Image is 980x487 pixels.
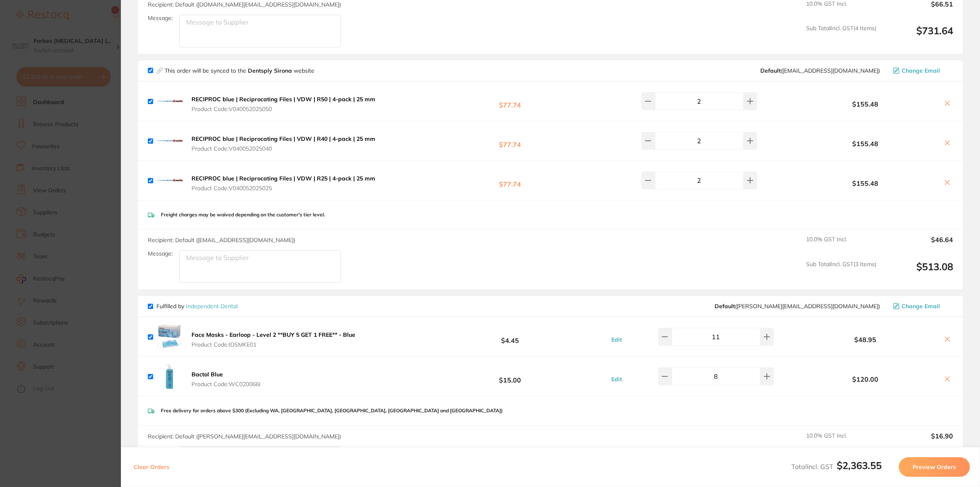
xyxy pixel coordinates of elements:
[192,341,355,348] span: Product Code: IDSMKE01
[883,0,953,18] output: $66.51
[792,100,938,108] b: $155.48
[806,261,876,283] span: Sub Total Incl. GST ( 3 Items)
[609,376,624,383] button: Edit
[189,331,358,348] button: Face Masks - Earloop - Level 2 **BUY 5 GET 1 FREE** - Blue Product Code:IDSMKE01
[192,185,375,191] span: Product Code: V040052025025
[248,67,294,74] strong: Dentsply Sirona
[148,433,341,440] span: Recipient: Default ( [PERSON_NAME][EMAIL_ADDRESS][DOMAIN_NAME] )
[430,94,590,109] b: $77.74
[430,369,590,384] b: $15.00
[156,363,183,389] img: ZWJscXR2eA
[192,145,375,152] span: Product Code: V040052025040
[156,128,183,154] img: cHZwMmNjaA
[148,15,173,22] label: Message:
[148,236,295,244] span: Recipient: Default ( [EMAIL_ADDRESS][DOMAIN_NAME] )
[161,408,503,414] p: Free delivery for orders above $300 (Excluding WA, [GEOGRAPHIC_DATA], [GEOGRAPHIC_DATA], [GEOGRAP...
[760,67,880,74] span: clientservices@dentsplysirona.com
[792,376,938,383] b: $120.00
[899,457,970,477] button: Preview Orders
[883,432,953,450] output: $16.90
[715,303,880,309] span: lisa@independentdental.com.au
[883,261,953,283] output: $513.08
[430,329,590,345] b: $4.45
[192,135,375,142] b: RECIPROC blue | Reciprocating Files | VDW | R40 | 4-pack | 25 mm
[192,381,261,387] span: Product Code: WC020066I
[186,302,238,310] a: Independent Dental
[792,336,938,343] b: $48.95
[715,302,735,310] b: Default
[891,302,953,310] button: Change Email
[189,135,378,152] button: RECIPROC blue | Reciprocating Files | VDW | R40 | 4-pack | 25 mm Product Code:V040052025040
[148,447,173,454] label: Message:
[192,96,375,103] b: RECIPROC blue | Reciprocating Files | VDW | R50 | 4-pack | 25 mm
[161,212,325,218] p: Freight charges may be waived depending on the customer's tier level.
[430,133,590,149] b: $77.74
[192,106,375,112] span: Product Code: V040052025050
[883,25,953,47] output: $731.64
[189,371,263,388] button: Bactol Blue Product Code:WC020066I
[902,303,940,309] span: Change Email
[192,331,355,338] b: Face Masks - Earloop - Level 2 **BUY 5 GET 1 FREE** - Blue
[131,457,172,477] button: Clear Orders
[883,236,953,254] output: $46.64
[156,88,183,114] img: MTk4eDd2Yw
[189,96,378,113] button: RECIPROC blue | Reciprocating Files | VDW | R50 | 4-pack | 25 mm Product Code:V040052025050
[192,175,375,182] b: RECIPROC blue | Reciprocating Files | VDW | R25 | 4-pack | 25 mm
[148,250,173,257] label: Message:
[791,463,882,471] span: Total Incl. GST
[891,67,953,74] button: Change Email
[148,1,341,8] span: Recipient: Default ( [DOMAIN_NAME][EMAIL_ADDRESS][DOMAIN_NAME] )
[806,432,876,450] span: 10.0 % GST Incl.
[902,67,940,74] span: Change Email
[156,324,183,350] img: NW10azVrZQ
[430,173,590,188] b: $77.74
[760,67,781,74] b: Default
[156,303,238,309] p: Fulfilled by
[837,459,882,471] b: $2,363.55
[806,0,876,18] span: 10.0 % GST Incl.
[806,236,876,254] span: 10.0 % GST Incl.
[156,167,183,193] img: OG5pbHp5OQ
[806,25,876,47] span: Sub Total Incl. GST ( 4 Items)
[792,180,938,187] b: $155.48
[189,175,378,192] button: RECIPROC blue | Reciprocating Files | VDW | R25 | 4-pack | 25 mm Product Code:V040052025025
[609,336,624,343] button: Edit
[165,67,314,74] p: This order will be synced to the website
[792,140,938,147] b: $155.48
[192,371,223,378] b: Bactol Blue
